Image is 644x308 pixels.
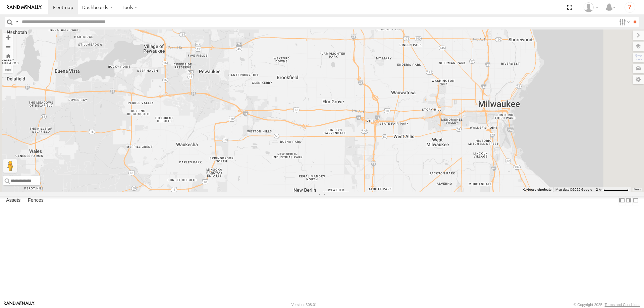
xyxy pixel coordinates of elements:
[291,303,317,307] div: Version: 308.01
[3,42,13,51] button: Zoom out
[523,187,551,192] button: Keyboard shortcuts
[3,51,13,60] button: Zoom Home
[7,5,42,10] img: rand-logo.svg
[616,17,631,27] label: Search Filter Options
[596,188,603,191] span: 2 km
[14,17,19,27] label: Search Query
[3,159,17,173] button: Drag Pegman onto the map to open Street View
[24,196,47,205] label: Fences
[633,75,644,84] label: Map Settings
[625,196,632,205] label: Dock Summary Table to the Right
[634,188,641,191] a: Terms (opens in new tab)
[594,187,631,192] button: Map Scale: 2 km per 71 pixels
[4,301,35,308] a: Visit our Website
[3,196,24,205] label: Assets
[581,2,601,12] div: Steve Basgall
[3,33,13,42] button: Zoom in
[625,2,635,13] i: ?
[619,196,625,205] label: Dock Summary Table to the Left
[605,303,640,307] a: Terms and Conditions
[632,196,639,205] label: Hide Summary Table
[555,188,592,191] span: Map data ©2025 Google
[3,64,13,73] label: Measure
[574,303,640,307] div: © Copyright 2025 -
